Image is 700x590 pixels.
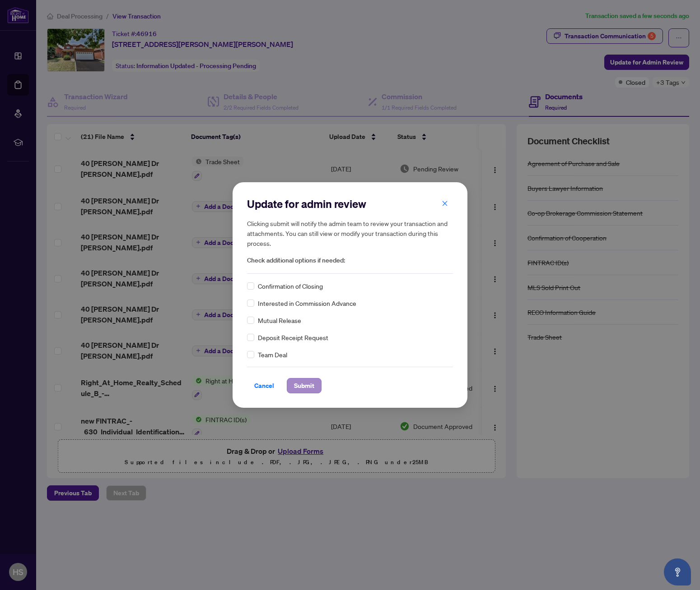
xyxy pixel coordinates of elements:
button: Open asap [664,558,691,585]
h5: Clicking submit will notify the admin team to review your transaction and attachments. You can st... [247,218,453,248]
button: Submit [287,378,322,393]
span: Interested in Commission Advance [258,298,356,308]
span: Deposit Receipt Request [258,332,328,342]
span: Mutual Release [258,315,301,325]
span: Cancel [254,378,274,393]
span: Team Deal [258,350,287,360]
span: Check additional options if needed: [247,255,453,266]
span: close [442,200,448,207]
span: Submit [294,378,314,393]
button: Cancel [247,378,281,393]
span: Confirmation of Closing [258,281,323,291]
h2: Update for admin review [247,197,453,211]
